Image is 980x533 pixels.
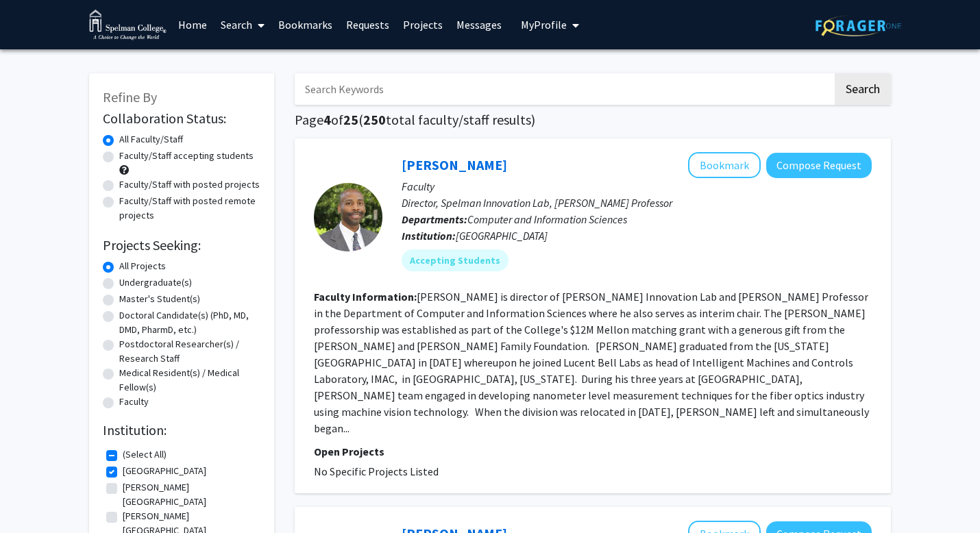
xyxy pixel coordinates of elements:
[119,308,260,337] label: Doctoral Candidate(s) (PhD, MD, DMD, PharmD, etc.)
[467,212,627,226] span: Computer and Information Sciences
[314,290,417,303] b: Faculty Information:
[123,480,257,509] label: [PERSON_NAME][GEOGRAPHIC_DATA]
[119,366,260,395] label: Medical Resident(s) / Medical Fellow(s)
[402,229,456,243] b: Institution:
[688,152,761,178] button: Add Jerry Volcy to Bookmarks
[119,149,254,163] label: Faculty/Staff accepting students
[123,464,206,478] label: [GEOGRAPHIC_DATA]
[343,111,358,128] span: 25
[396,1,450,49] a: Projects
[363,111,386,128] span: 250
[119,132,183,147] label: All Faculty/Staff
[314,290,869,435] fg-read-more: [PERSON_NAME] is director of [PERSON_NAME] Innovation Lab and [PERSON_NAME] Professor in the Depa...
[295,73,833,105] input: Search Keywords
[295,112,891,128] h1: Page of ( total faculty/staff results)
[119,194,260,223] label: Faculty/Staff with posted remote projects
[214,1,271,49] a: Search
[402,178,872,195] p: Faculty
[119,395,149,409] label: Faculty
[271,1,339,49] a: Bookmarks
[314,443,872,460] p: Open Projects
[119,275,192,290] label: Undergraduate(s)
[323,111,331,128] span: 4
[835,73,891,105] button: Search
[816,15,901,36] img: ForagerOne Logo
[521,18,567,32] span: My Profile
[339,1,396,49] a: Requests
[402,249,509,271] mat-chip: Accepting Students
[450,1,509,49] a: Messages
[402,195,872,211] p: Director, Spelman Innovation Lab, [PERSON_NAME] Professor
[314,464,439,478] span: No Specific Projects Listed
[119,177,260,192] label: Faculty/Staff with posted projects
[103,110,260,127] h2: Collaboration Status:
[456,229,548,243] span: [GEOGRAPHIC_DATA]
[103,422,260,438] h2: Institution:
[766,153,872,178] button: Compose Request to Jerry Volcy
[10,471,58,523] iframe: Chat
[103,237,260,253] h2: Projects Seeking:
[119,292,200,306] label: Master's Student(s)
[119,337,260,366] label: Postdoctoral Researcher(s) / Research Staff
[119,259,166,273] label: All Projects
[123,447,167,462] label: (Select All)
[103,88,157,106] span: Refine By
[171,1,214,49] a: Home
[89,10,167,40] img: Spelman College Logo
[402,212,467,226] b: Departments:
[402,156,507,173] a: [PERSON_NAME]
